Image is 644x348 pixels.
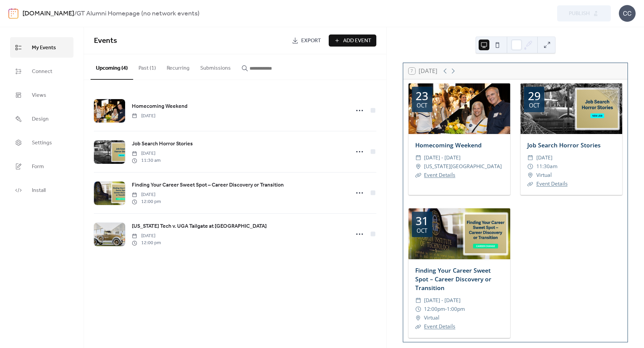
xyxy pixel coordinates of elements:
a: Job Search Horror Stories [132,140,193,148]
a: [DOMAIN_NAME] [22,7,74,20]
span: Design [32,114,49,124]
span: [DATE] [132,191,161,198]
button: Add Event [329,34,376,47]
span: [US_STATE][GEOGRAPHIC_DATA] [424,162,502,171]
span: [DATE] [132,113,155,120]
a: Install [10,180,73,200]
span: 12:00 pm [132,198,161,205]
span: Add Event [343,37,371,45]
div: 31 [416,215,428,226]
span: Views [32,90,46,100]
div: ​ [527,180,533,188]
a: Job Search Horror Stories [527,141,601,149]
span: [US_STATE] Tech v. UGA Tailgate at [GEOGRAPHIC_DATA] [132,222,267,230]
div: Oct [529,103,540,109]
span: Virtual [424,314,439,322]
b: GT Alumni Homepage (no network events) [76,7,200,20]
span: Connect [32,66,52,77]
span: 12:00pm [424,305,445,314]
span: 12:00 pm [132,239,161,247]
b: / [74,7,76,20]
button: Submissions [195,54,236,79]
div: ​ [527,153,533,162]
a: Homecoming Weekend [132,102,187,111]
span: Form [32,161,44,172]
a: Connect [10,61,73,81]
a: Event Details [536,180,568,187]
div: CC [619,5,636,22]
div: ​ [415,162,421,171]
div: Oct [417,228,427,234]
a: [US_STATE] Tech v. UGA Tailgate at [GEOGRAPHIC_DATA] [132,222,267,231]
div: Oct [417,103,427,109]
span: Settings [32,138,52,148]
div: ​ [415,322,421,331]
span: Export [301,37,321,45]
a: Export [287,34,326,47]
img: logo [8,8,18,19]
span: [DATE] [132,150,161,157]
a: Settings [10,132,73,153]
span: Install [32,185,46,196]
span: 1:00pm [447,305,465,314]
span: 11:30 am [132,157,161,164]
div: 29 [528,90,541,101]
span: Homecoming Weekend [132,102,187,111]
div: ​ [527,171,533,180]
div: ​ [415,153,421,162]
span: [DATE] [132,232,161,239]
a: Finding Your Career Sweet Spot – Career Discovery or Transition [415,266,491,292]
div: ​ [527,162,533,171]
span: [DATE] - [DATE] [424,153,461,162]
a: Design [10,109,73,129]
span: Virtual [536,171,552,180]
a: Views [10,85,73,105]
a: Event Details [424,323,455,330]
div: ​ [415,314,421,322]
div: 23 [416,90,428,101]
a: Homecoming Weekend [415,141,482,149]
a: Event Details [424,171,455,179]
div: ​ [415,296,421,305]
button: Upcoming (4) [91,54,133,80]
span: Job Search Horror Stories [132,140,193,148]
a: Form [10,156,73,177]
a: My Events [10,37,73,58]
div: ​ [415,305,421,314]
span: 11:30am [536,162,557,171]
button: Recurring [161,54,195,79]
span: [DATE] [536,153,552,162]
span: [DATE] - [DATE] [424,296,461,305]
button: Past (1) [133,54,161,79]
div: ​ [415,171,421,180]
span: - [445,305,447,314]
span: My Events [32,43,56,53]
span: Events [94,33,117,48]
a: Finding Your Career Sweet Spot – Career Discovery or Transition [132,181,284,190]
